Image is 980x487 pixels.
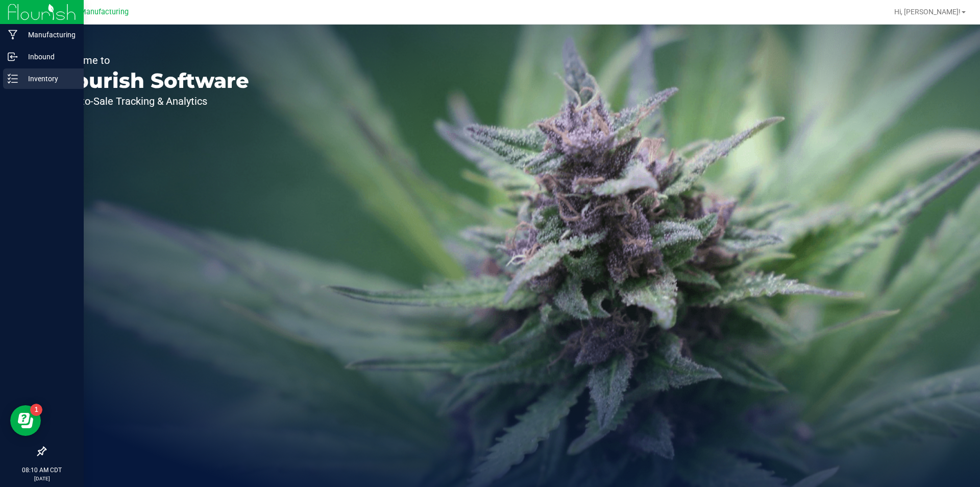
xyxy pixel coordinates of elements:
p: Manufacturing [18,29,79,41]
p: Flourish Software [55,71,249,91]
iframe: Resource center unread badge [30,404,42,416]
p: Seed-to-Sale Tracking & Analytics [55,96,249,106]
inline-svg: Inbound [8,52,18,62]
p: [DATE] [5,475,79,482]
inline-svg: Manufacturing [8,30,18,40]
inline-svg: Inventory [8,74,18,84]
p: Inventory [18,73,79,85]
p: Inbound [18,51,79,63]
span: Hi, [PERSON_NAME]! [894,8,961,16]
p: 08:10 AM CDT [5,466,79,475]
p: Welcome to [55,55,249,65]
iframe: Resource center [10,405,41,436]
span: Manufacturing [80,8,129,16]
